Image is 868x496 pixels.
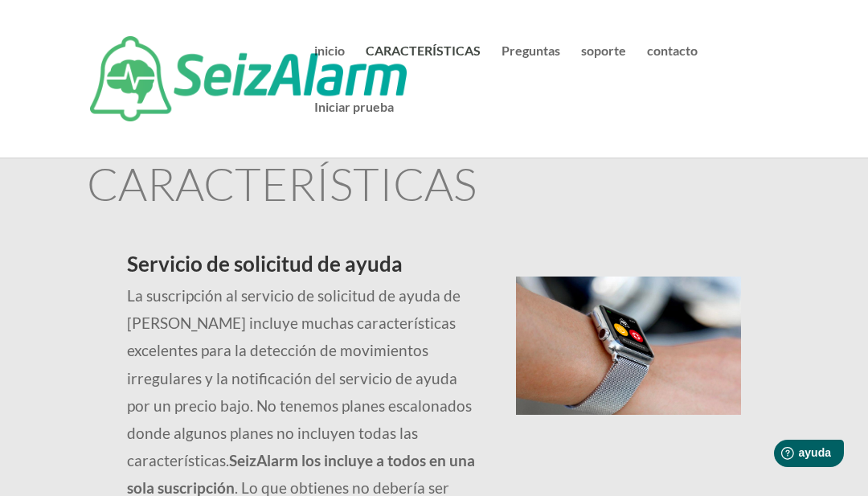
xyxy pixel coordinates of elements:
a: Preguntas [502,45,560,101]
h1: CARACTERÍSTICAS [87,161,781,214]
a: soporte [581,45,626,101]
img: Alarma de sesión [90,36,407,121]
img: alarma de sesión en la muñeca [516,277,741,415]
h2: Servicio de solicitud de ayuda [127,253,482,282]
a: contacto [647,45,698,101]
a: Iniciar prueba [314,101,394,158]
a: CARACTERÍSTICAS [366,45,481,101]
a: inicio [314,45,345,101]
iframe: Ayuda al lanzador de widgets [725,433,850,478]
